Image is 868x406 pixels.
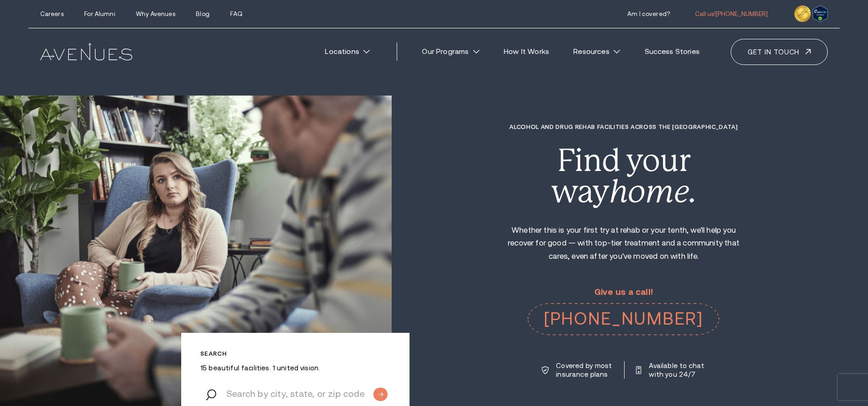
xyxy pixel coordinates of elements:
[695,11,768,17] a: Call us![PHONE_NUMBER]
[813,8,828,17] a: Verify LegitScript Approval for www.avenuesrecovery.com
[230,11,242,17] a: FAQ
[136,11,175,17] a: Why Avenues
[636,361,706,379] a: Available to chat with you 24/7
[196,11,210,17] a: Blog
[40,11,64,17] a: Careers
[716,11,768,17] span: [PHONE_NUMBER]
[200,350,390,357] p: Search
[499,145,748,208] div: Find your way
[528,288,719,297] p: Give us a call!
[649,361,706,379] p: Available to chat with you 24/7
[635,42,709,62] a: Success Stories
[316,42,379,62] a: Locations
[200,363,390,372] p: 15 beautiful facilities. 1 united vision.
[499,123,748,130] h1: Alcohol and Drug Rehab Facilities across the [GEOGRAPHIC_DATA]
[499,224,748,263] p: Whether this is your first try at rehab or your tenth, we'll help you recover for good — with top...
[495,42,559,62] a: How It Works
[609,173,696,209] i: home.
[813,5,828,22] img: Verify Approval for www.avenuesrecovery.com
[413,42,489,62] a: Our Programs
[564,42,630,62] a: Resources
[373,388,388,401] input: Submit
[556,361,613,379] p: Covered by most insurance plans
[627,11,670,17] a: Am I covered?
[731,39,828,65] a: Get in touch
[84,11,115,17] a: For Alumni
[542,361,613,379] a: Covered by most insurance plans
[528,303,719,335] a: [PHONE_NUMBER]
